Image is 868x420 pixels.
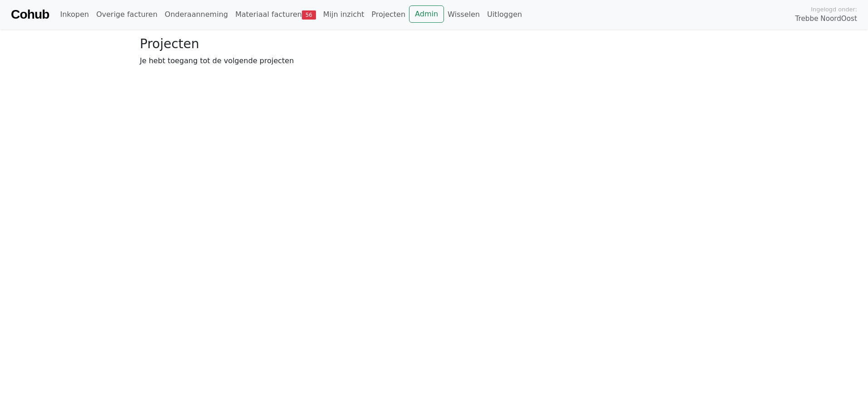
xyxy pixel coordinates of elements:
[811,5,857,14] span: Ingelogd onder:
[11,4,49,25] a: Cohub
[795,14,857,24] span: Trebbe NoordOost
[368,5,409,24] a: Projecten
[320,5,368,24] a: Mijn inzicht
[140,55,728,66] p: Je hebt toegang tot de volgende projecten
[93,5,161,24] a: Overige facturen
[161,5,232,24] a: Onderaanneming
[302,10,316,20] span: 56
[232,5,320,24] a: Materiaal facturen56
[483,5,526,24] a: Uitloggen
[140,36,728,52] h3: Projecten
[444,5,483,24] a: Wisselen
[409,5,444,23] a: Admin
[56,5,92,24] a: Inkopen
